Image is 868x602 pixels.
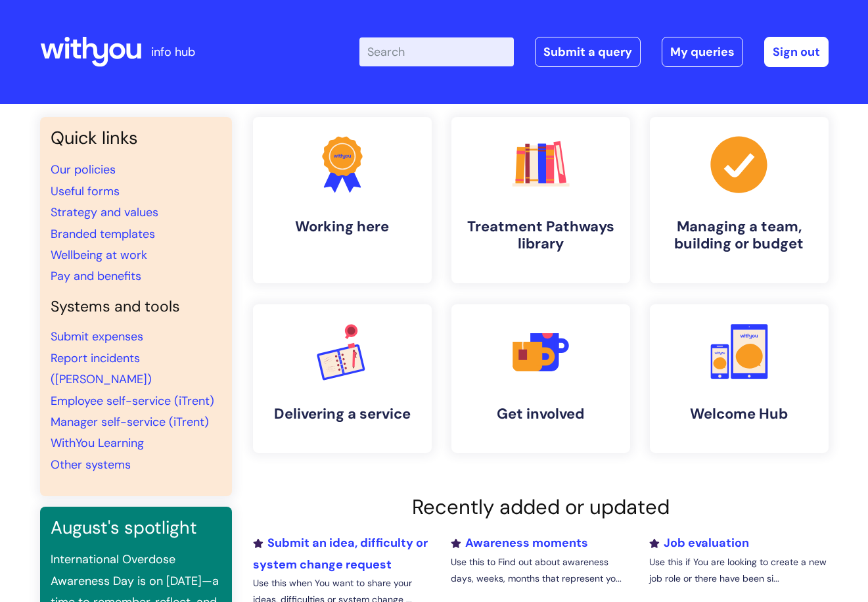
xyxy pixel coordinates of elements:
a: WithYou Learning [51,435,144,451]
a: Submit a query [535,37,641,67]
a: Job evaluation [649,535,749,551]
input: Search [359,37,514,66]
a: Delivering a service [253,304,432,453]
a: Strategy and values [51,204,158,220]
a: Managing a team, building or budget [650,117,829,283]
h3: August's spotlight [51,517,221,538]
a: Awareness moments [451,535,588,551]
a: Manager self-service (iTrent) [51,414,209,430]
a: My queries [662,37,743,67]
p: Use this if You are looking to create a new job role or there have been si... [649,554,828,587]
h4: Managing a team, building or budget [660,218,818,253]
a: Sign out [764,37,829,67]
a: Other systems [51,457,131,473]
a: Our policies [51,162,116,177]
p: info hub [151,41,195,62]
a: Submit an idea, difficulty or system change request [253,535,428,572]
h4: Working here [263,218,421,235]
h3: Quick links [51,127,221,149]
a: Treatment Pathways library [451,117,630,283]
a: Working here [253,117,432,283]
a: Welcome Hub [650,304,829,453]
div: | - [359,37,829,67]
a: Report incidents ([PERSON_NAME]) [51,350,152,387]
h4: Treatment Pathways library [462,218,620,253]
a: Branded templates [51,226,155,242]
h4: Systems and tools [51,298,221,316]
a: Wellbeing at work [51,247,147,263]
h4: Delivering a service [263,405,421,423]
a: Pay and benefits [51,268,141,284]
h4: Get involved [462,405,620,423]
a: Submit expenses [51,329,143,344]
h2: Recently added or updated [253,495,829,519]
h4: Welcome Hub [660,405,818,423]
a: Employee self-service (iTrent) [51,393,214,409]
a: Get involved [451,304,630,453]
p: Use this to Find out about awareness days, weeks, months that represent yo... [451,554,629,587]
a: Useful forms [51,183,120,199]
